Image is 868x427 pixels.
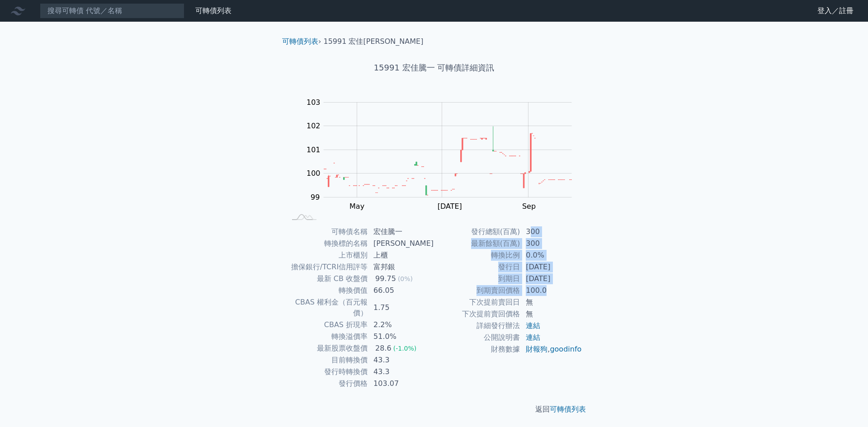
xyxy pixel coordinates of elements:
tspan: 101 [307,145,321,154]
a: 可轉債列表 [195,6,231,15]
td: 1.75 [368,296,434,319]
td: 43.3 [368,354,434,366]
td: 轉換標的名稱 [286,238,368,249]
g: Chart [296,98,585,211]
a: 可轉債列表 [282,37,318,46]
td: [DATE] [520,273,582,285]
td: [PERSON_NAME] [368,238,434,249]
span: (0%) [398,275,413,282]
input: 搜尋可轉債 代號／名稱 [40,3,184,19]
span: (-1.0%) [393,345,417,352]
td: 可轉債名稱 [286,226,368,238]
td: 公開說明書 [434,332,520,343]
td: 目前轉換價 [286,354,368,366]
tspan: Sep [522,202,536,211]
td: 詳細發行辦法 [434,320,520,332]
div: 28.6 [373,343,393,354]
td: 無 [520,296,582,308]
td: 100.0 [520,285,582,296]
td: 下次提前賣回價格 [434,308,520,320]
td: 宏佳騰一 [368,226,434,238]
td: 財務數據 [434,343,520,355]
td: 轉換比例 [434,249,520,261]
td: 發行價格 [286,378,368,389]
td: 2.2% [368,319,434,331]
a: 財報狗 [526,345,547,353]
a: goodinfo [550,345,581,353]
td: 上市櫃別 [286,249,368,261]
td: , [520,343,582,355]
tspan: 103 [307,98,321,107]
td: 0.0% [520,249,582,261]
li: › [282,36,321,47]
tspan: [DATE] [438,202,462,211]
td: 到期賣回價格 [434,285,520,296]
a: 登入／註冊 [810,4,861,18]
tspan: May [349,202,364,211]
td: 發行時轉換價 [286,366,368,378]
td: 擔保銀行/TCRI信用評等 [286,261,368,273]
tspan: 102 [307,122,321,130]
tspan: 100 [307,169,321,178]
td: 300 [520,226,582,238]
p: 返回 [275,404,593,415]
td: 發行日 [434,261,520,273]
td: 43.3 [368,366,434,378]
td: 發行總額(百萬) [434,226,520,238]
td: 最新 CB 收盤價 [286,273,368,285]
li: 15991 宏佳[PERSON_NAME] [324,36,424,47]
td: 300 [520,238,582,249]
iframe: Chat Widget [823,384,868,427]
td: [DATE] [520,261,582,273]
td: 103.07 [368,378,434,389]
td: 最新股票收盤價 [286,343,368,354]
td: 51.0% [368,331,434,343]
div: 99.75 [373,273,398,284]
td: 到期日 [434,273,520,285]
td: 無 [520,308,582,320]
td: CBAS 權利金（百元報價） [286,296,368,319]
td: CBAS 折現率 [286,319,368,331]
a: 連結 [526,321,540,330]
td: 富邦銀 [368,261,434,273]
tspan: 99 [311,193,320,202]
td: 上櫃 [368,249,434,261]
td: 最新餘額(百萬) [434,238,520,249]
h1: 15991 宏佳騰一 可轉債詳細資訊 [275,61,593,74]
td: 轉換價值 [286,285,368,296]
a: 可轉債列表 [550,405,586,413]
a: 連結 [526,333,540,342]
td: 轉換溢價率 [286,331,368,343]
div: 聊天小工具 [823,384,868,427]
td: 下次提前賣回日 [434,296,520,308]
td: 66.05 [368,285,434,296]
